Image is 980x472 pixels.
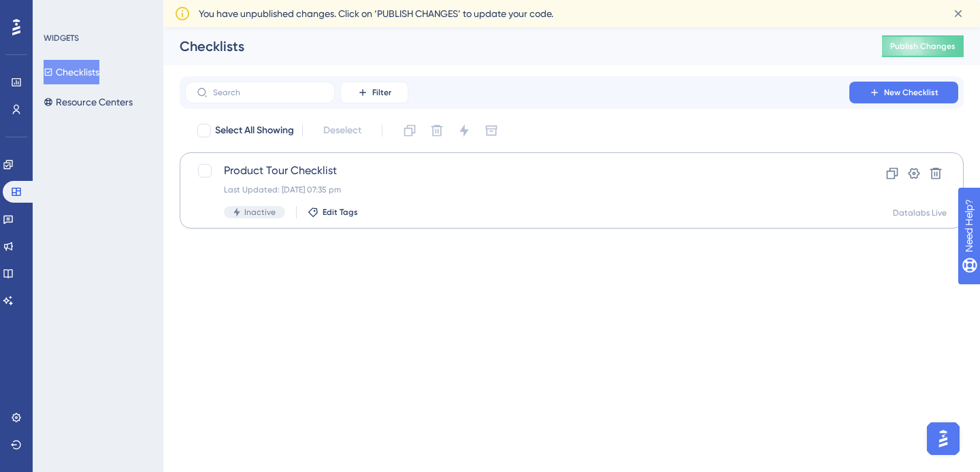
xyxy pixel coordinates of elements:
[323,207,358,218] span: Edit Tags
[224,184,811,195] div: Last Updated: [DATE] 07:35 pm
[224,163,811,179] span: Product Tour Checklist
[180,37,848,56] div: Checklists
[884,87,938,98] span: New Checklist
[923,418,964,459] iframe: UserGuiding AI Assistant Launcher
[308,207,358,218] button: Edit Tags
[890,41,955,52] span: Publish Changes
[213,88,323,97] input: Search
[44,33,79,44] div: WIDGETS
[882,35,964,57] button: Publish Changes
[244,207,276,218] span: Inactive
[44,90,133,114] button: Resource Centers
[311,118,374,143] button: Deselect
[44,60,99,84] button: Checklists
[215,122,294,139] span: Select All Showing
[32,3,85,20] span: Need Help?
[323,122,361,139] span: Deselect
[340,82,408,103] button: Filter
[893,207,947,218] div: Datalabs Live
[372,87,391,98] span: Filter
[199,5,553,22] span: You have unpublished changes. Click on ‘PUBLISH CHANGES’ to update your code.
[849,82,958,103] button: New Checklist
